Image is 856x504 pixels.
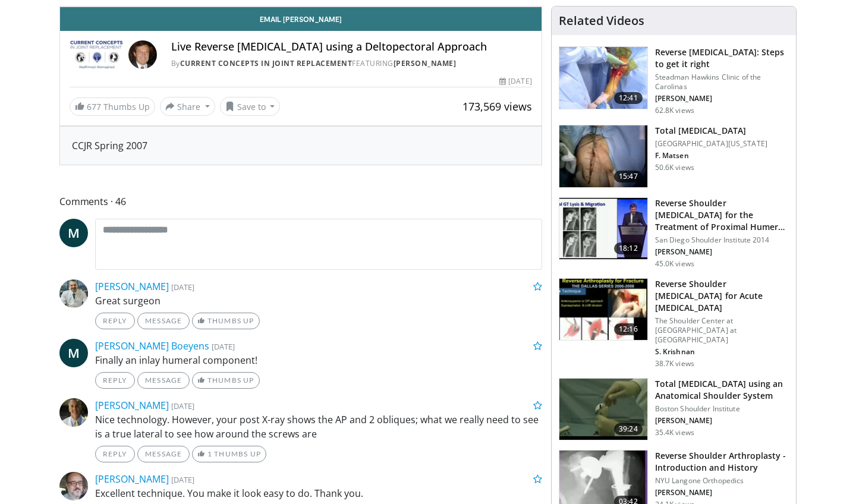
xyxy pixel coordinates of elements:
[137,372,190,389] a: Message
[655,259,694,269] p: 45.0K views
[655,73,789,92] p: Steadman Hawkins Clinic of the Carolinas
[95,353,542,367] p: Finally an inlay humeral component!
[394,58,457,68] a: [PERSON_NAME]
[59,472,88,500] img: Avatar
[128,40,157,69] img: Avatar
[655,197,789,233] h3: Reverse Shoulder [MEDICAL_DATA] for the Treatment of Proximal Humeral …
[655,235,789,245] p: San Diego Shoulder Institute 2014
[70,97,155,116] a: 677 Thumbs Up
[462,99,532,114] span: 173,569 views
[559,125,647,187] img: 38826_0000_3.png.150x105_q85_crop-smart_upscale.jpg
[655,94,789,103] p: [PERSON_NAME]
[72,138,530,153] div: CCJR Spring 2007
[655,125,767,137] h3: Total [MEDICAL_DATA]
[655,488,789,497] p: [PERSON_NAME]
[171,40,532,53] h4: Live Reverse [MEDICAL_DATA] using a Deltopectoral Approach
[95,472,169,486] a: [PERSON_NAME]
[171,474,194,485] small: [DATE]
[95,486,542,500] p: Excellent technique. You make it look easy to do. Thank you.
[559,47,647,109] img: 326034_0000_1.png.150x105_q85_crop-smart_upscale.jpg
[95,313,135,329] a: Reply
[207,449,212,458] span: 1
[212,341,235,352] small: [DATE]
[614,242,643,254] span: 18:12
[655,46,789,70] h3: Reverse [MEDICAL_DATA]: Steps to get it right
[171,282,194,292] small: [DATE]
[95,280,169,293] a: [PERSON_NAME]
[59,339,88,367] a: M
[614,92,643,104] span: 12:41
[137,313,190,329] a: Message
[655,428,694,437] p: 35.4K views
[95,412,542,441] p: Nice technology. However, your post X-ray shows the AP and 2 obliques; what we really need to see...
[655,450,789,474] h3: Reverse Shoulder Arthroplasty - Introduction and History
[95,372,135,389] a: Reply
[655,139,767,149] p: [GEOGRAPHIC_DATA][US_STATE]
[95,399,169,412] a: [PERSON_NAME]
[95,294,542,308] p: Great surgeon
[655,476,789,486] p: NYU Langone Orthopedics
[59,194,542,209] span: Comments 46
[655,106,694,115] p: 62.8K views
[655,347,789,357] p: S. Krishnan
[559,198,647,260] img: Q2xRg7exoPLTwO8X4xMDoxOjA4MTsiGN.150x105_q85_crop-smart_upscale.jpg
[614,171,643,182] span: 15:47
[70,40,124,69] img: Current Concepts in Joint Replacement
[220,97,281,116] button: Save to
[559,378,789,441] a: 39:24 Total [MEDICAL_DATA] using an Anatomical Shoulder System Boston Shoulder Institute [PERSON_...
[655,151,767,160] p: F. Matsen
[95,339,209,352] a: [PERSON_NAME] Boeyens
[655,378,789,402] h3: Total [MEDICAL_DATA] using an Anatomical Shoulder System
[559,14,644,28] h4: Related Videos
[614,423,643,435] span: 39:24
[559,197,789,269] a: 18:12 Reverse Shoulder [MEDICAL_DATA] for the Treatment of Proximal Humeral … San Diego Shoulder ...
[171,58,532,69] div: By FEATURING
[192,372,259,389] a: Thumbs Up
[87,101,101,112] span: 677
[180,58,353,68] a: Current Concepts in Joint Replacement
[160,97,215,116] button: Share
[655,404,789,414] p: Boston Shoulder Institute
[60,7,542,31] a: Email [PERSON_NAME]
[192,313,259,329] a: Thumbs Up
[137,446,190,462] a: Message
[559,46,789,115] a: 12:41 Reverse [MEDICAL_DATA]: Steps to get it right Steadman Hawkins Clinic of the Carolinas [PER...
[59,398,88,427] img: Avatar
[655,163,694,172] p: 50.6K views
[655,278,789,314] h3: Reverse Shoulder [MEDICAL_DATA] for Acute [MEDICAL_DATA]
[559,279,647,341] img: butch_reverse_arthroplasty_3.png.150x105_q85_crop-smart_upscale.jpg
[655,247,789,257] p: [PERSON_NAME]
[59,279,88,308] img: Avatar
[60,7,542,7] video-js: Video Player
[559,125,789,188] a: 15:47 Total [MEDICAL_DATA] [GEOGRAPHIC_DATA][US_STATE] F. Matsen 50.6K views
[655,316,789,345] p: The Shoulder Center at [GEOGRAPHIC_DATA] at [GEOGRAPHIC_DATA]
[655,416,789,426] p: [PERSON_NAME]
[59,219,88,247] a: M
[559,379,647,440] img: 38824_0000_3.png.150x105_q85_crop-smart_upscale.jpg
[559,278,789,368] a: 12:16 Reverse Shoulder [MEDICAL_DATA] for Acute [MEDICAL_DATA] The Shoulder Center at [GEOGRAPHIC...
[171,401,194,411] small: [DATE]
[614,323,643,335] span: 12:16
[499,76,531,87] div: [DATE]
[655,359,694,368] p: 38.7K views
[192,446,266,462] a: 1 Thumbs Up
[95,446,135,462] a: Reply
